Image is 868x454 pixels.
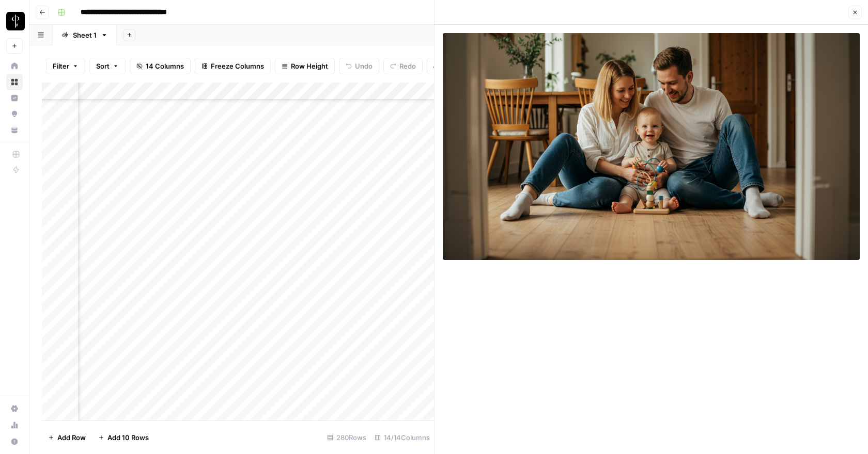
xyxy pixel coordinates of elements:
a: Opportunities [6,106,23,122]
button: Filter [46,58,85,74]
a: Browse [6,74,23,90]
button: 14 Columns [130,58,191,74]
a: Usage [6,417,23,433]
span: Undo [355,61,373,71]
button: Redo [383,58,423,74]
a: Settings [6,400,23,417]
span: Sort [96,61,110,71]
span: Row Height [291,61,328,71]
span: Add 10 Rows [107,432,149,443]
div: 280 Rows [323,429,370,446]
button: Undo [339,58,379,74]
span: Redo [399,61,416,71]
button: Freeze Columns [195,58,271,74]
button: Sort [89,58,126,74]
a: Home [6,58,23,74]
span: 14 Columns [146,61,184,71]
span: Filter [53,61,69,71]
a: Sheet 1 [53,25,117,45]
img: LP Production Workloads Logo [6,12,25,30]
a: Insights [6,90,23,106]
button: Row Height [275,58,335,74]
span: Freeze Columns [211,61,264,71]
img: Row/Cell [443,33,860,260]
button: Add Row [42,429,92,446]
button: Add 10 Rows [92,429,155,446]
span: Add Row [57,432,86,443]
div: Sheet 1 [73,30,97,40]
a: Your Data [6,122,23,138]
button: Help + Support [6,433,23,450]
button: Workspace: LP Production Workloads [6,8,23,34]
div: 14/14 Columns [370,429,434,446]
